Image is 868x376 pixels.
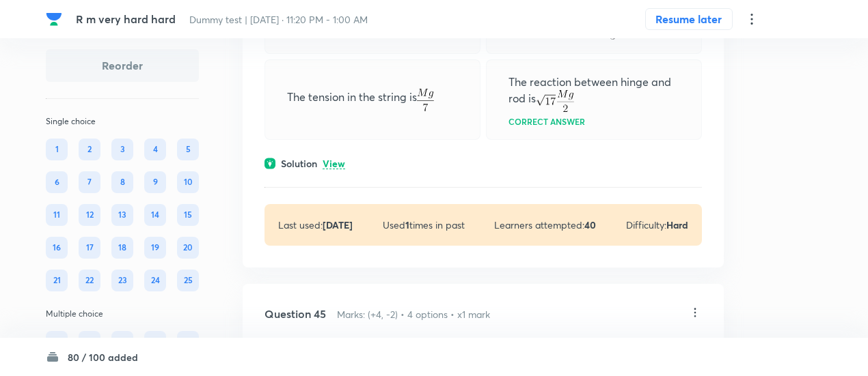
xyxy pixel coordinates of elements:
[79,171,100,193] div: 7
[46,49,199,82] button: Reorder
[405,218,409,231] strong: 1
[144,331,166,353] div: 29
[584,218,596,231] strong: 40
[626,218,688,232] p: Difficulty:
[79,270,100,291] div: 22
[144,139,166,160] div: 4
[494,218,596,232] p: Learners attempted:
[265,306,326,322] h5: Question 45
[645,8,733,30] button: Resume later
[46,331,68,353] div: 26
[46,11,65,27] a: Company Logo
[46,11,62,27] img: Company Logo
[46,204,68,226] div: 11
[79,204,100,226] div: 12
[323,159,345,169] p: View
[189,13,368,26] span: Dummy test | [DATE] · 11:20 PM - 1:00 AM
[46,115,199,128] p: Single choice
[111,331,133,353] div: 28
[508,74,679,113] p: The reaction between hinge and rod is
[287,89,434,111] p: The tension in the string is
[76,12,176,26] span: R m very hard hard
[46,237,68,259] div: 16
[46,270,68,291] div: 21
[177,331,199,353] div: 30
[79,139,100,160] div: 2
[265,158,275,169] img: solution.svg
[144,237,166,259] div: 19
[177,204,199,226] div: 15
[666,218,688,231] strong: Hard
[337,307,490,321] h6: Marks: (+4, -2) • 4 options • x1 mark
[278,218,353,232] p: Last used:
[177,237,199,259] div: 20
[417,89,434,111] img: \frac{M g}{7}
[46,171,68,193] div: 6
[79,237,100,259] div: 17
[144,204,166,226] div: 14
[68,350,138,364] h6: 80 / 100 added
[383,218,465,232] p: Used times in past
[177,139,199,160] div: 5
[323,218,353,231] strong: [DATE]
[46,139,68,160] div: 1
[177,270,199,291] div: 25
[144,270,166,291] div: 24
[144,171,166,193] div: 9
[177,171,199,193] div: 10
[111,270,133,291] div: 23
[111,171,133,193] div: 8
[111,204,133,226] div: 13
[536,90,574,113] img: \sqrt{17} \frac{M g}{2}
[508,117,585,126] p: Correct answer
[281,156,317,171] h6: Solution
[111,139,133,160] div: 3
[111,237,133,259] div: 18
[79,331,100,353] div: 27
[46,308,199,320] p: Multiple choice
